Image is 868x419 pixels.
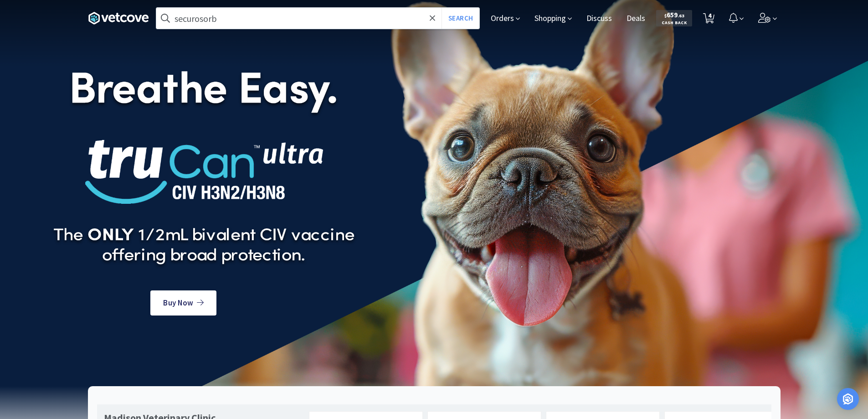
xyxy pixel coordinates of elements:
[623,15,649,23] a: Deals
[837,388,859,410] div: Open Intercom Messenger
[678,13,684,19] span: . 63
[150,290,216,316] a: Buy Now
[442,8,479,29] button: Search
[664,10,684,19] span: 659
[156,8,479,29] input: Search by item, sku, manufacturer, ingredient, size...
[656,6,692,31] a: $659.63Cash Back
[46,53,363,281] img: TruCan-CIV-takeover_foregroundv3.png
[699,16,718,24] a: 4
[664,13,667,19] span: $
[583,15,616,23] a: Discuss
[662,21,687,26] span: Cash Back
